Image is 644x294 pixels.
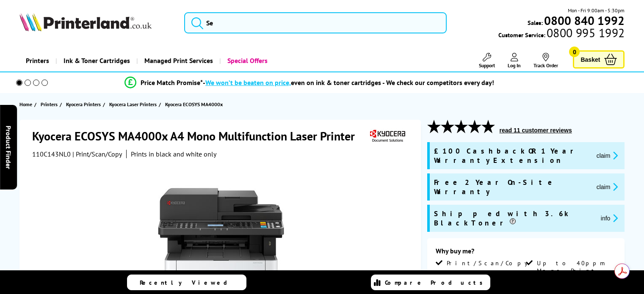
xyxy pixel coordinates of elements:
[434,178,590,196] span: Free 2 Year On-Site Warranty
[569,47,580,57] span: 0
[219,50,274,71] a: Special Offers
[32,150,71,158] span: 110C143NL0
[72,150,122,158] span: | Print/Scan/Copy
[497,126,575,134] button: read 11 customer reviews
[19,50,55,71] a: Printers
[447,259,534,267] span: Print/Scan/Copy
[19,13,152,31] img: Printerland Logo
[385,279,487,286] span: Compare Products
[573,50,625,69] a: Basket 0
[568,6,625,14] span: Mon - Fri 9:00am - 5:30pm
[141,78,203,87] span: Price Match Promise*
[543,16,625,25] a: 0800 840 1992
[4,125,13,169] span: Product Finder
[508,53,521,69] a: Log In
[131,150,216,158] i: Prints in black and white only
[109,100,157,109] span: Kyocera Laser Printers
[165,101,223,107] span: Kyocera ECOSYS MA4000x
[41,100,60,109] a: Printers
[545,29,625,37] span: 0800 995 1992
[479,53,495,69] a: Support
[479,62,495,69] span: Support
[434,209,594,228] span: Shipped with 3.6k Black Toner
[32,128,363,144] h1: Kyocera ECOSYS MA4000x A4 Mono Multifunction Laser Printer
[594,151,621,160] button: promo-description
[498,29,625,39] span: Customer Service:
[19,100,34,109] a: Home
[368,128,407,144] img: Kyocera
[109,100,159,109] a: Kyocera Laser Printers
[19,13,174,33] a: Printerland Logo
[4,75,614,90] li: modal_Promise
[55,50,136,71] a: Ink & Toner Cartridges
[371,275,490,290] a: Compare Products
[64,50,130,71] span: Ink & Toner Cartridges
[127,275,246,290] a: Recently Viewed
[598,213,621,223] button: promo-description
[66,100,101,109] span: Kyocera Printers
[203,78,494,87] div: - even on ink & toner cartridges - We check our competitors every day!
[140,279,236,286] span: Recently Viewed
[508,62,521,69] span: Log In
[580,54,600,65] span: Basket
[436,247,616,259] div: Why buy me?
[19,100,32,109] span: Home
[537,259,614,275] span: Up to 40ppm Mono Print
[594,182,621,192] button: promo-description
[205,78,291,87] span: We won’t be beaten on price,
[544,13,625,28] b: 0800 840 1992
[66,100,103,109] a: Kyocera Printers
[528,19,543,27] span: Sales:
[136,50,219,71] a: Managed Print Services
[434,146,590,165] span: £100 Cashback OR 1 Year Warranty Extension
[41,100,58,109] span: Printers
[184,12,447,33] input: Se
[533,53,558,69] a: Track Order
